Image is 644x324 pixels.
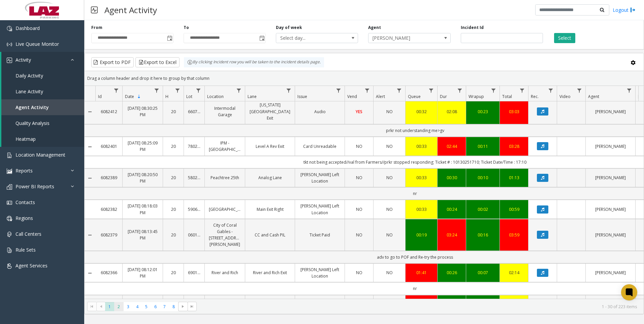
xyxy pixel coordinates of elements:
[7,58,12,63] img: 'icon'
[410,206,433,213] a: 00:33
[194,86,203,95] a: Lot Filter Menu
[442,143,462,150] div: 02:44
[85,232,95,238] a: Collapse Details
[504,269,524,276] div: 02:14
[7,153,12,158] img: 'icon'
[442,232,462,238] div: 03:24
[142,302,151,311] span: Page 5
[15,247,36,253] span: Rule Sets
[184,25,189,31] label: To
[1,52,84,68] a: Activity
[91,57,134,67] button: Export to PDF
[427,86,436,95] a: Queue Filter Menu
[440,94,447,99] span: Dur
[99,232,118,238] a: 6082379
[470,143,495,150] div: 00:11
[356,143,362,149] span: NO
[127,298,159,311] a: [DATE] 08:10:48 PM
[504,232,524,238] a: 03:59
[410,232,433,238] a: 00:19
[349,232,369,238] a: NO
[378,232,401,238] a: NO
[249,232,291,238] a: CC and Cash PIL
[169,302,178,311] span: Page 8
[349,206,369,213] a: NO
[249,174,291,181] a: Analog Lane
[442,108,462,115] a: 02:08
[504,206,524,213] a: 00:59
[1,84,84,99] a: Lane Activity
[188,269,200,276] a: 690129
[299,203,341,216] a: [PERSON_NAME] Left Location
[15,72,43,79] span: Daily Activity
[209,105,241,118] a: Intermodal Garage
[630,6,636,13] img: logout
[299,298,341,311] a: [PERSON_NAME] Left Location
[234,86,244,95] a: Location Filter Menu
[15,199,35,205] span: Contacts
[442,206,462,213] a: 00:24
[284,86,293,95] a: Lane Filter Menu
[504,174,524,181] a: 01:13
[7,216,12,221] img: 'icon'
[347,94,357,99] span: Vend
[105,302,114,311] span: Page 1
[470,108,495,115] div: 00:23
[98,94,102,99] span: Id
[152,86,161,95] a: Date Filter Menu
[248,94,257,99] span: Lane
[395,86,404,95] a: Alert Filter Menu
[7,184,12,190] img: 'icon'
[590,232,631,238] a: [PERSON_NAME]
[1,131,84,147] a: Heatmap
[184,57,324,67] div: By clicking Incident row you will be taken to the incident details page.
[85,270,95,276] a: Collapse Details
[590,108,631,115] a: [PERSON_NAME]
[188,174,200,181] a: 580278
[160,302,169,311] span: Page 7
[135,57,180,67] button: Export to Excel
[101,2,160,18] h3: Agent Activity
[469,94,484,99] span: Wrapup
[410,174,433,181] div: 00:33
[470,206,495,213] a: 00:02
[178,302,187,311] span: Go to the next page
[297,94,307,99] span: Issue
[15,120,50,126] span: Quality Analysis
[349,108,369,115] a: YES
[180,304,186,309] span: Go to the next page
[127,140,159,153] a: [DATE] 08:25:09 PM
[1,99,84,115] a: Agent Activity
[299,108,341,115] a: Audio
[368,33,434,43] span: [PERSON_NAME]
[518,86,527,95] a: Total Filter Menu
[410,108,433,115] a: 00:32
[124,302,133,311] span: Page 3
[167,232,180,238] a: 20
[276,33,342,43] span: Select day...
[349,143,369,150] a: NO
[188,206,200,213] a: 590650
[167,143,180,150] a: 20
[470,269,495,276] a: 00:07
[504,143,524,150] a: 03:28
[408,94,421,99] span: Queue
[378,143,401,150] a: NO
[299,266,341,279] a: [PERSON_NAME] Left Location
[136,94,142,99] span: Sortable
[99,206,118,213] a: 6082382
[133,302,142,311] span: Page 4
[349,174,369,181] a: NO
[166,33,173,43] span: Toggle popup
[356,270,362,276] span: NO
[7,232,12,237] img: 'icon'
[85,72,644,84] div: Drag a column header and drop it here to group by that column
[209,269,241,276] a: River and Rich
[258,33,265,43] span: Toggle popup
